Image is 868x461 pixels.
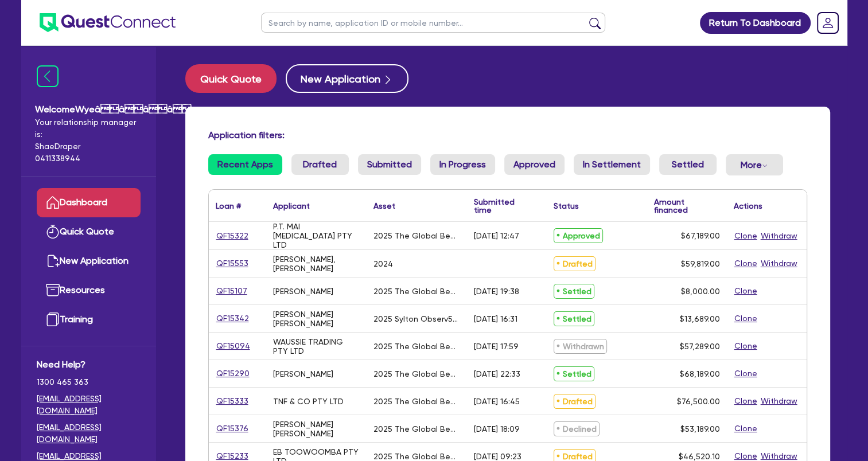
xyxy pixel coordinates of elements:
div: [PERSON_NAME], [PERSON_NAME] [273,255,360,273]
span: $68,189.00 [680,369,720,378]
div: 2025 Sylton Observ520x [373,314,460,323]
div: WAUSSIE TRADING PTY LTD [273,337,360,355]
a: QF15342 [216,312,250,325]
span: $67,189.00 [681,231,720,240]
a: Dashboard [37,188,141,217]
a: Return To Dashboard [700,12,811,34]
span: Approved [554,228,603,243]
a: Quick Quote [37,217,141,247]
div: TNF & CO PTY LTD [273,397,344,406]
img: icon-menu-close [37,65,59,87]
div: 2025 The Global Beauty Group UltraLUX PRO [373,397,460,406]
a: In Progress [430,154,495,175]
span: Welcome Wyeââââ [35,103,142,116]
div: [DATE] 16:31 [474,314,517,323]
div: Amount financed [654,198,720,214]
img: quest-connect-logo-blue [40,13,176,32]
span: Settled [554,284,594,299]
button: Clone [734,312,758,325]
div: 2025 The Global Beauty Group UltraLUX PRO [373,369,460,378]
a: Resources [37,276,141,305]
div: [DATE] 17:59 [474,342,519,351]
a: Settled [659,154,717,175]
span: $59,819.00 [681,259,720,268]
span: Settled [554,366,594,381]
div: Applicant [273,202,310,210]
div: 2025 The Global Beaut Group UltraLUX Pro [373,424,460,433]
a: Quick Quote [185,64,286,93]
button: Withdraw [760,229,798,243]
div: [PERSON_NAME] [273,369,333,378]
div: 2025 The Global Beauty Group SuperLUX [373,452,460,461]
div: 2024 [373,259,393,268]
button: Clone [734,339,758,353]
button: Withdraw [760,394,798,408]
a: QF15290 [216,367,250,380]
div: Submitted time [474,198,530,214]
span: $46,520.10 [679,452,720,461]
a: QF15107 [216,284,248,298]
a: Training [37,305,141,334]
div: [PERSON_NAME] [PERSON_NAME] [273,310,360,328]
div: [DATE] 18:09 [474,424,520,433]
div: [DATE] 22:33 [474,369,520,378]
a: Submitted [358,154,421,175]
div: P.T. MAI [MEDICAL_DATA] PTY LTD [273,222,360,249]
span: Settled [554,311,594,326]
span: Drafted [554,394,595,409]
span: Declined [554,421,600,436]
button: Clone [734,367,758,380]
div: Asset [373,202,395,210]
div: 2025 The Global Beauty Group MediLUX LED [373,287,460,296]
a: [EMAIL_ADDRESS][DOMAIN_NAME] [37,393,141,417]
a: Dropdown toggle [813,8,843,38]
input: Search by name, application ID or mobile number... [261,13,605,33]
a: Recent Apps [208,154,282,175]
span: Withdrawn [554,339,607,354]
h4: Application filters: [208,130,807,140]
button: Clone [734,422,758,435]
div: 2025 The Global Beauty Group UltraLUX Pro [373,342,460,351]
a: QF15333 [216,394,249,408]
button: Clone [734,284,758,298]
a: QF15376 [216,422,249,435]
img: quick-quote [46,225,60,239]
a: In Settlement [574,154,650,175]
button: Dropdown toggle [726,154,783,175]
div: [DATE] 16:45 [474,397,520,406]
span: $13,689.00 [680,314,720,323]
div: Loan # [216,202,241,210]
button: Clone [734,229,758,243]
span: $76,500.00 [677,397,720,406]
div: Actions [734,202,762,210]
a: [EMAIL_ADDRESS][DOMAIN_NAME] [37,421,141,446]
span: $53,189.00 [680,424,720,433]
span: 1300 465 363 [37,376,141,388]
a: QF15553 [216,257,249,270]
span: Need Help? [37,358,141,372]
a: Approved [504,154,565,175]
div: [PERSON_NAME] [273,287,333,296]
button: Clone [734,394,758,408]
a: QF15322 [216,229,249,243]
span: Drafted [554,256,595,271]
a: New Application [37,247,141,276]
span: Your relationship manager is: Shae Draper 0411338944 [35,116,142,165]
div: [PERSON_NAME] [PERSON_NAME] [273,420,360,438]
div: [DATE] 12:47 [474,231,519,240]
button: Clone [734,257,758,270]
div: Status [554,202,579,210]
button: New Application [286,64,408,93]
div: [DATE] 09:23 [474,452,521,461]
div: [DATE] 19:38 [474,287,519,296]
a: QF15094 [216,339,251,353]
span: $8,000.00 [681,287,720,296]
img: new-application [46,254,60,268]
button: Quick Quote [185,64,277,93]
span: $57,289.00 [680,342,720,351]
a: Drafted [291,154,349,175]
img: training [46,312,60,326]
img: resources [46,283,60,297]
button: Withdraw [760,257,798,270]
